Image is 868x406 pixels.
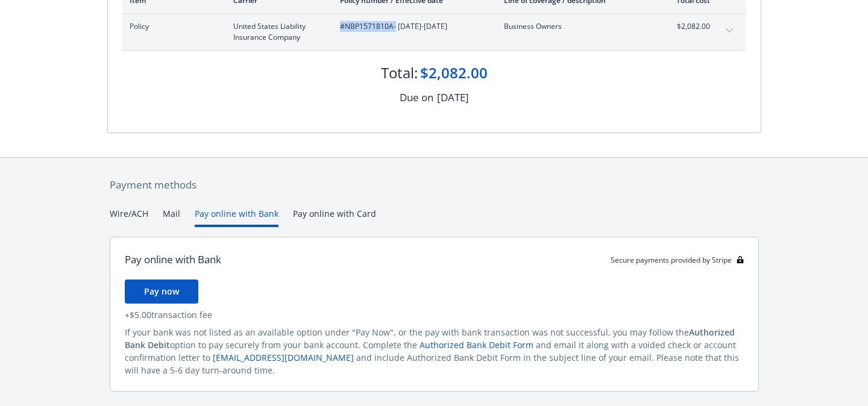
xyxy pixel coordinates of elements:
div: + $5.00 transaction fee [125,308,744,321]
span: Authorized Bank Debit [125,326,735,351]
span: Policy [130,21,214,32]
div: [DATE] [437,90,469,105]
button: Wire/ACH [110,207,148,227]
div: $2,082.00 [420,63,488,83]
button: expand content [720,21,739,40]
div: If your bank was not listed as an available option under "Pay Now", or the pay with bank transact... [125,326,744,376]
div: Total: [381,63,418,83]
span: Business Owners [504,21,646,32]
span: United States Liability Insurance Company [233,21,321,43]
span: #NBP1571810A - [DATE]-[DATE] [340,21,485,32]
button: Pay now [125,280,198,304]
div: Pay online with Bank [125,252,221,267]
button: Pay online with Card [293,207,376,227]
button: Pay online with Bank [195,207,278,227]
div: Payment methods [110,177,759,193]
button: Mail [163,207,180,227]
span: $2,082.00 [665,21,710,32]
a: Authorized Bank Debit Form [420,339,533,351]
div: Due on [400,90,433,105]
div: Secure payments provided by Stripe [611,255,744,265]
a: [EMAIL_ADDRESS][DOMAIN_NAME] [213,352,354,363]
div: PolicyUnited States Liability Insurance Company#NBP1571810A- [DATE]-[DATE]Business Owners$2,082.0... [122,14,746,50]
span: Pay now [144,286,179,297]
